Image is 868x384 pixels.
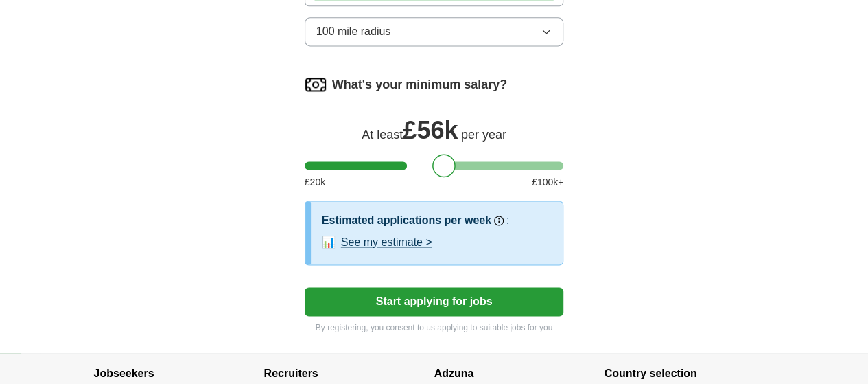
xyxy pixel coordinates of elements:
[341,234,432,251] button: See my estimate >
[362,128,403,142] span: At least
[305,175,325,190] span: £ 20 k
[305,287,564,316] button: Start applying for jobs
[316,23,391,40] span: 100 mile radius
[461,128,506,142] span: per year
[403,116,458,144] span: £ 56k
[506,212,509,229] h3: :
[305,17,564,46] button: 100 mile radius
[305,321,564,334] p: By registering, you consent to us applying to suitable jobs for you
[332,76,507,94] label: What's your minimum salary?
[322,234,336,251] span: 📊
[305,74,327,95] img: salary.png
[322,212,491,229] h3: Estimated applications per week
